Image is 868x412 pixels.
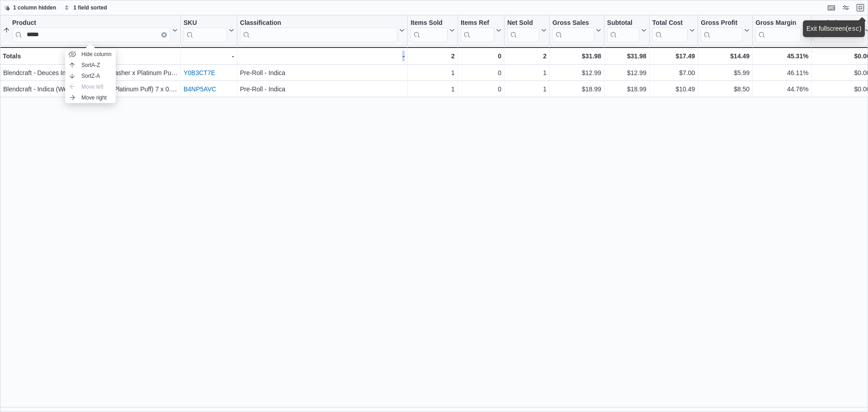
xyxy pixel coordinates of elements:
div: $12.99 [552,67,601,78]
span: Hide column [81,51,112,58]
div: Exit fullscreen ( ) [807,24,862,33]
span: Move right [81,94,107,101]
div: 0 [461,51,501,62]
div: 1 [507,84,547,95]
div: Gross Margin [755,19,801,42]
div: 2 [507,51,547,62]
div: 2 [410,51,455,62]
div: Items Ref [461,19,494,28]
button: ProductClear input [3,19,178,42]
div: Subtotal [607,19,639,28]
div: Total Discount [814,19,863,42]
div: Gross Profit [701,19,742,28]
div: 44.76% [755,84,808,95]
div: Total Discount [814,19,863,28]
div: $14.49 [701,51,750,62]
div: Pre-Roll - Indica [240,84,405,95]
button: Items Ref [461,19,501,42]
div: Product [12,19,170,42]
button: Display options [840,2,851,13]
div: $10.49 [652,84,695,95]
button: Clear input [161,32,167,38]
div: $7.00 [652,67,695,78]
button: 1 field sorted [61,2,111,13]
button: Hide column [65,49,116,60]
div: $31.98 [552,51,601,62]
div: Items Ref [461,19,494,42]
div: $17.49 [652,51,695,62]
div: Gross Sales [552,19,594,42]
div: 1 [410,84,455,95]
div: Items Sold [410,19,448,42]
kbd: esc [848,25,859,33]
button: Exit fullscreen [855,2,866,13]
a: Y0B3CT7E [184,69,215,76]
div: 45.31% [755,51,808,62]
button: 1 column hidden [0,2,60,13]
div: $5.99 [701,67,750,78]
div: Net Sold [507,19,539,28]
div: Blendcraft - Deuces Indica (Wedding Crasher x Platinum Puff) 2 x 1g Pre-Rolls [3,67,178,78]
span: Move left [81,83,104,90]
span: Sort A-Z [81,62,100,69]
div: $8.50 [701,84,750,95]
button: Items Sold [410,19,455,42]
button: Total Cost [652,19,695,42]
div: - [240,51,405,62]
button: Subtotal [607,19,646,42]
div: Pre-Roll - Indica [240,67,405,78]
a: B4NP5AVC [184,85,216,93]
button: Net Sold [507,19,547,42]
button: Gross Sales [552,19,601,42]
div: Gross Margin [755,19,801,28]
span: 1 field sorted [73,4,107,11]
div: - [184,51,234,62]
button: SortA-Z [65,60,116,71]
div: $31.98 [607,51,646,62]
div: 46.11% [755,67,808,78]
div: Net Sold [507,19,539,42]
div: Classification [240,19,397,42]
div: Total Cost [652,19,688,42]
div: Total Cost [652,19,688,28]
button: SKU [184,19,234,42]
div: 0 [461,67,501,78]
div: Classification [240,19,397,28]
div: SKU [184,19,227,28]
div: $12.99 [607,67,646,78]
div: 0 [461,84,501,95]
div: SKU URL [184,19,227,42]
div: 1 [410,67,455,78]
span: 1 column hidden [13,4,56,11]
div: $18.99 [552,84,601,95]
div: Items Sold [410,19,448,28]
div: $18.99 [607,84,646,95]
div: Subtotal [607,19,639,42]
div: Gross Sales [552,19,594,28]
button: SortZ-A [65,71,116,81]
div: Product [12,19,170,28]
button: Gross Margin [755,19,808,42]
button: Keyboard shortcuts [826,2,837,13]
button: Classification [240,19,405,42]
button: Move left [65,81,116,92]
div: Blendcraft - Indica (Wedding Crasher x Platinum Puff) 7 x 0.5g Pre-Rolls [3,84,178,95]
div: Totals [3,51,178,62]
button: Gross Profit [701,19,750,42]
div: 1 [507,67,547,78]
div: Gross Profit [701,19,742,42]
button: Move right [65,92,116,103]
span: Sort Z-A [81,72,100,80]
